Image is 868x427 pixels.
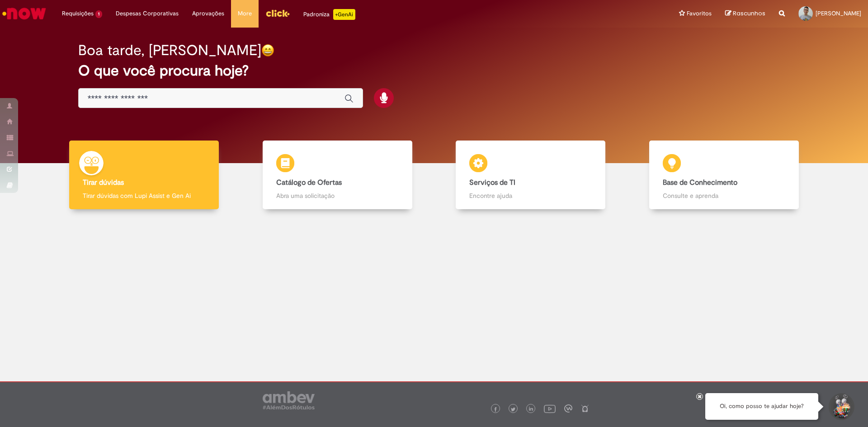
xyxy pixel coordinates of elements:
[627,141,821,210] a: Base de Conhecimento Consulte e aprenda
[265,6,290,20] img: click_logo_yellow_360x200.png
[303,9,355,20] div: Padroniza
[663,178,737,187] b: Base de Conhecimento
[725,9,765,18] a: Rascunhos
[663,191,785,200] p: Consulte e aprenda
[469,191,592,200] p: Encontre ajuda
[705,393,818,420] div: Oi, como posso te ajudar hoje?
[434,141,627,210] a: Serviços de TI Encontre ajuda
[47,141,241,210] a: Tirar dúvidas Tirar dúvidas com Lupi Assist e Gen Ai
[511,407,515,412] img: logo_footer_twitter.png
[78,42,261,58] h2: Boa tarde, [PERSON_NAME]
[827,393,854,420] button: Iniciar Conversa de Suporte
[493,407,498,412] img: logo_footer_facebook.png
[78,63,790,79] h2: O que você procura hoje?
[544,403,556,414] img: logo_footer_youtube.png
[241,141,434,210] a: Catálogo de Ofertas Abra uma solicitação
[687,9,712,18] span: Favoritos
[62,9,94,18] span: Requisições
[261,44,274,57] img: happy-face.png
[276,191,399,200] p: Abra uma solicitação
[581,404,589,413] img: logo_footer_naosei.png
[192,9,224,18] span: Aprovações
[733,9,765,18] span: Rascunhos
[116,9,179,18] span: Despesas Corporativas
[263,391,315,409] img: logo_footer_ambev_rotulo_gray.png
[83,178,124,187] b: Tirar dúvidas
[95,10,102,18] span: 1
[1,5,47,23] img: ServiceNow
[816,9,861,17] span: [PERSON_NAME]
[83,191,205,200] p: Tirar dúvidas com Lupi Assist e Gen Ai
[276,178,342,187] b: Catálogo de Ofertas
[529,407,533,412] img: logo_footer_linkedin.png
[333,9,355,20] p: +GenAi
[469,178,515,187] b: Serviços de TI
[238,9,252,18] span: More
[564,404,572,413] img: logo_footer_workplace.png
